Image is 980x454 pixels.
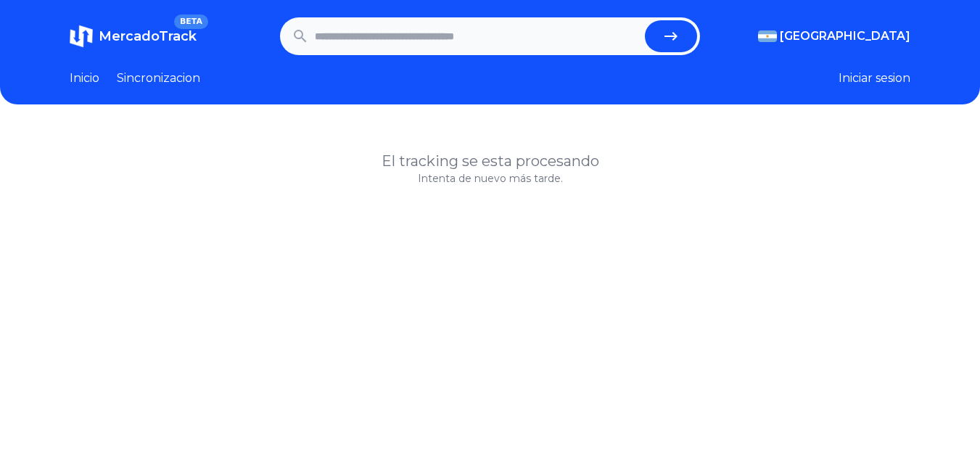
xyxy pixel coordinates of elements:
[99,28,197,44] span: MercadoTrack
[839,70,910,87] button: Iniciar sesion
[780,28,910,45] span: [GEOGRAPHIC_DATA]
[70,25,93,48] img: MercadoTrack
[117,70,200,87] a: Sincronizacion
[70,151,910,171] h1: El tracking se esta procesando
[758,28,910,45] button: [GEOGRAPHIC_DATA]
[758,30,777,42] img: Argentina
[70,25,197,48] a: MercadoTrackBETA
[70,171,910,186] p: Intenta de nuevo más tarde.
[174,15,208,29] span: BETA
[70,70,99,87] a: Inicio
